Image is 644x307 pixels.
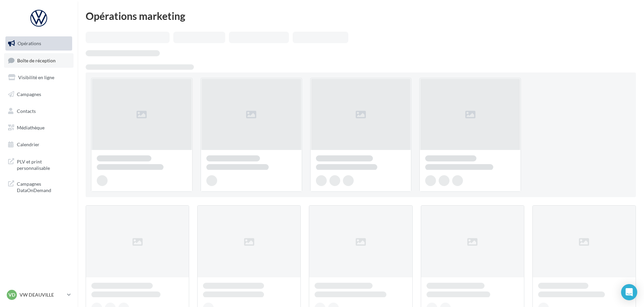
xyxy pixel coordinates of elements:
div: Opérations marketing [86,11,636,21]
span: Contacts [17,108,36,114]
div: Open Intercom Messenger [621,284,637,300]
a: Boîte de réception [4,53,74,68]
p: VW DEAUVILLE [20,291,64,298]
a: Campagnes DataOnDemand [4,177,74,196]
span: Boîte de réception [17,57,56,63]
span: PLV et print personnalisable [17,157,69,172]
a: Calendrier [4,137,74,152]
a: Visibilité en ligne [4,70,74,85]
span: Campagnes [17,91,41,97]
span: Calendrier [17,142,39,147]
a: Campagnes [4,87,74,101]
span: Opérations [18,40,41,46]
a: PLV et print personnalisable [4,154,74,174]
a: VD VW DEAUVILLE [5,288,72,301]
span: VD [8,291,15,298]
a: Opérations [4,36,74,51]
a: Contacts [4,104,74,118]
span: Médiathèque [17,125,45,130]
a: Médiathèque [4,121,74,135]
span: Visibilité en ligne [18,74,54,80]
span: Campagnes DataOnDemand [17,179,69,194]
